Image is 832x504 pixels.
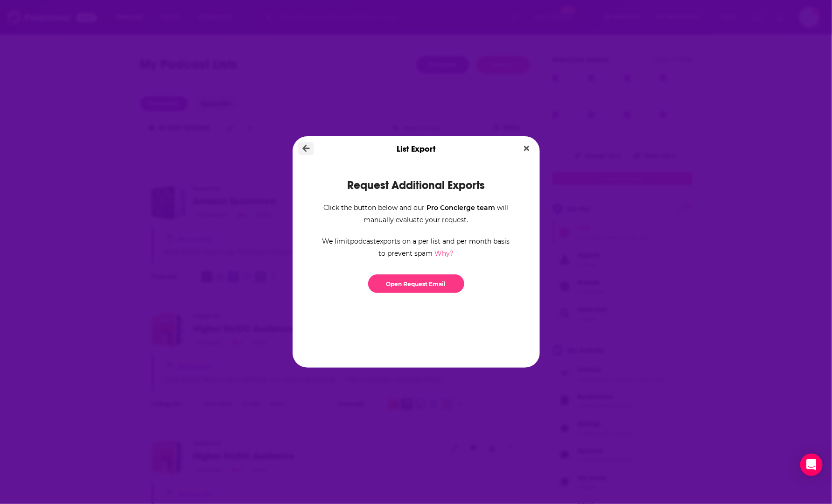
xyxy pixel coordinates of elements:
[434,247,454,259] button: Why?
[427,203,496,212] span: Pro Concierge team
[800,454,823,476] div: Open Intercom Messenger
[368,274,464,293] a: Open Request Email
[520,143,533,154] button: Close
[305,178,528,192] div: Request Additional Exports
[319,192,513,226] div: Click the button below and our will manually evaluate your request.
[293,136,540,161] div: List Export
[319,226,513,259] div: We limit podcast exports on a per list and per month basis to prevent spam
